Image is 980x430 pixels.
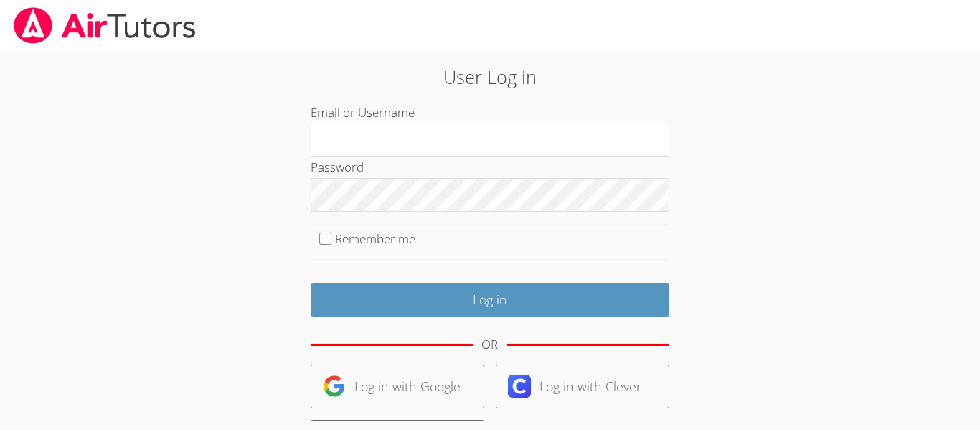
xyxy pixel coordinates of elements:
div: OR [481,335,498,355]
img: airtutors_banner-c4298cdbf04f3fff15de1276eac7730deb9818008684d7c2e4769d2f7ddbe033.png [12,7,197,44]
input: Log in [311,283,669,317]
a: Log in with Clever [496,365,669,408]
a: Log in with Google [311,365,484,408]
img: google-logo-50288ca7cdecda66e5e0955fdab243c47b7ad437acaf1139b6f446037453330a.svg [323,375,346,398]
label: Remember me [335,230,415,247]
label: Password [311,159,364,175]
h2: User Log in [225,63,755,90]
label: Email or Username [311,104,415,121]
img: clever-logo-6eab21bc6e7a338710f1a6ff85c0baf02591cd810cc4098c63d3a4b26e2feb20.svg [508,375,531,398]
